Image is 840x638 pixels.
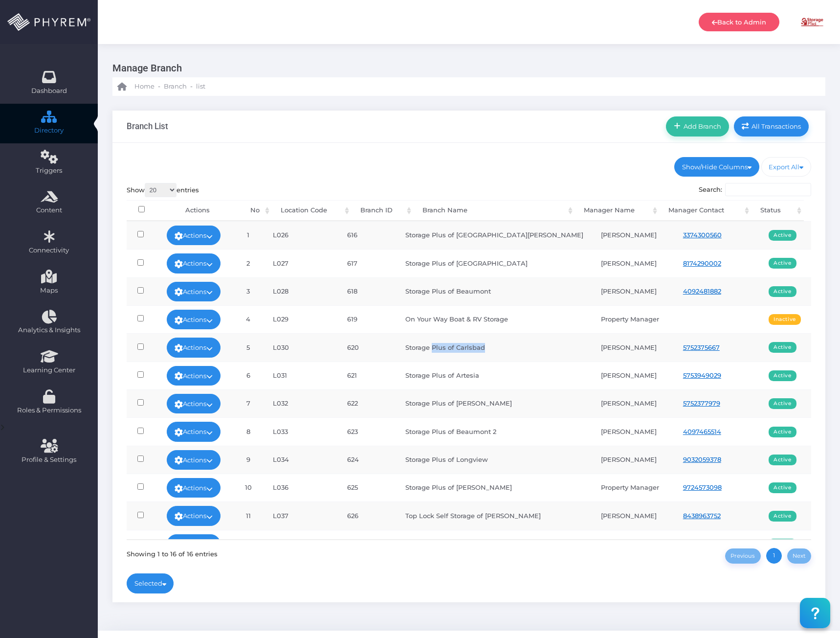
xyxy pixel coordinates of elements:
label: Search: [699,183,812,197]
a: Actions [167,226,221,245]
span: Active [769,455,796,465]
span: Dashboard [31,86,67,96]
span: All Transactions [749,122,801,130]
td: Top Lock Self Storage of Lugoff/[GEOGRAPHIC_DATA] [397,530,592,558]
a: 5753949029 [683,371,721,379]
div: Showing 1 to 16 of 16 entries [127,547,218,559]
td: [PERSON_NAME] [592,333,674,361]
td: Storage Plus of [GEOGRAPHIC_DATA][PERSON_NAME] [397,221,592,249]
span: Roles & Permissions [6,406,91,415]
a: Back to Admin [699,13,779,31]
td: Storage Plus of Artesia [397,362,592,389]
a: Actions [167,534,221,554]
th: Branch Name: activate to sort column ascending [414,200,575,221]
td: [PERSON_NAME] [592,501,674,529]
a: 3374300560 [683,231,722,239]
td: [PERSON_NAME] [592,362,674,389]
a: Actions [167,506,221,525]
td: L037 [264,501,338,529]
a: Show/Hide Columns [674,157,759,177]
td: Property Manager [592,474,674,501]
td: [PERSON_NAME] [592,249,674,277]
td: 618 [338,277,397,305]
a: Actions [167,310,221,329]
span: Content [6,205,91,215]
td: 620 [338,333,397,361]
a: Selected [127,573,174,593]
span: Maps [40,286,58,296]
td: Storage Plus of [PERSON_NAME] [397,389,592,417]
td: L028 [264,277,338,305]
span: Active [769,342,796,353]
span: Active [769,511,796,522]
span: Active [769,258,796,269]
td: 1 [233,221,264,249]
a: Actions [167,394,221,413]
td: 622 [338,389,397,417]
td: L036 [264,474,338,501]
a: 8174290002 [683,259,721,267]
td: L038 [264,530,338,558]
td: Storage Plus of [PERSON_NAME] [397,474,592,501]
a: Actions [167,422,221,441]
td: 619 [338,305,397,333]
span: Active [769,230,796,241]
td: 2 [233,249,264,277]
td: Storage Plus of [GEOGRAPHIC_DATA] [397,249,592,277]
a: Add Branch [666,116,729,136]
a: 4092481882 [683,287,721,295]
a: list [196,77,205,96]
a: 5752377979 [683,399,720,407]
a: Branch [164,77,187,96]
span: Connectivity [6,246,91,255]
td: 624 [338,446,397,474]
input: Search: [725,183,811,197]
th: Status: activate to sort column ascending [752,200,804,221]
td: [PERSON_NAME] [592,530,674,558]
a: Actions [167,450,221,470]
td: Storage Plus of Beaumont 2 [397,417,592,445]
td: 623 [338,417,397,445]
h3: Branch List [127,121,168,131]
td: L033 [264,417,338,445]
a: Home [117,77,155,96]
span: Add Branch [681,122,722,130]
td: 5 [233,333,264,361]
td: 3 [233,277,264,305]
td: [PERSON_NAME] [592,221,674,249]
td: 625 [338,474,397,501]
td: [PERSON_NAME] [592,446,674,474]
span: Learning Center [6,365,91,375]
th: No: activate to sort column ascending [238,200,272,221]
td: L034 [264,446,338,474]
td: 617 [338,249,397,277]
li: - [156,82,162,91]
a: All Transactions [734,116,809,136]
a: Actions [167,478,221,498]
td: L029 [264,305,338,333]
span: Active [769,398,796,409]
a: 8438963752 [683,512,721,520]
a: 9724573098 [683,483,722,491]
td: L032 [264,389,338,417]
td: 10 [233,474,264,501]
th: Location Code: activate to sort column ascending [272,200,352,221]
span: Directory [6,126,91,136]
td: [PERSON_NAME] [592,389,674,417]
td: [PERSON_NAME] [592,277,674,305]
td: 11 [233,501,264,529]
td: 7 [233,389,264,417]
td: Top Lock Self Storage of [PERSON_NAME] [397,501,592,529]
td: Storage Plus of Longview [397,446,592,474]
span: Home [134,82,155,91]
span: Active [769,370,796,381]
span: Active [769,482,796,493]
span: Active [769,427,796,437]
span: Active [769,539,796,549]
a: 5752375667 [683,343,720,351]
td: L030 [264,333,338,361]
td: 627 [338,530,397,558]
th: Actions [156,200,238,221]
a: Actions [167,366,221,386]
td: 626 [338,501,397,529]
